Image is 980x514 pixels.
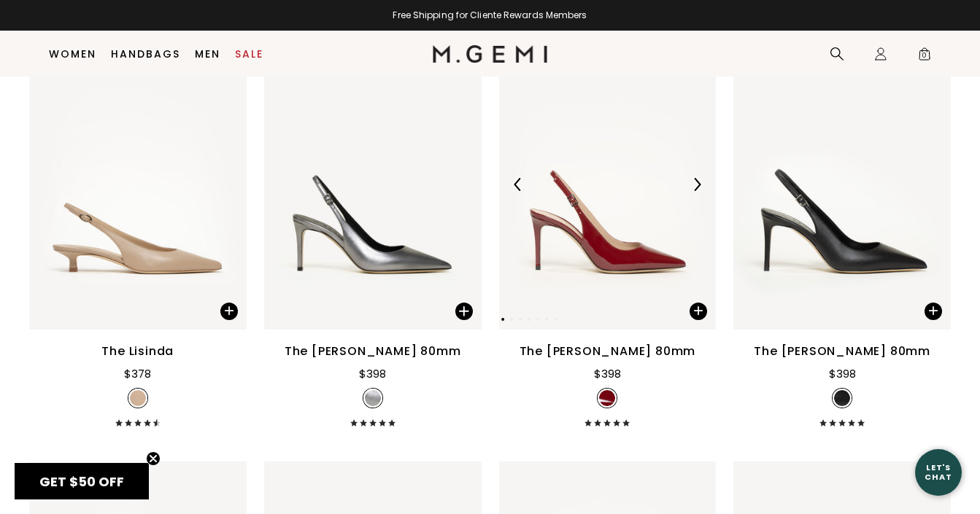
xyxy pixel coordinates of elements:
[733,39,951,426] a: The [PERSON_NAME] 80mm$398
[29,39,247,426] a: The Lisinda$378
[111,48,180,60] a: Handbags
[834,390,850,406] img: v_12670_SWATCH_50x.jpg
[359,365,386,383] div: $398
[433,45,547,63] img: M.Gemi
[917,50,932,64] span: 0
[829,365,856,383] div: $398
[499,39,717,426] a: Previous ArrowNext ArrowThe [PERSON_NAME] 80mm$398
[124,365,151,383] div: $378
[512,178,525,191] img: Previous Arrow
[195,48,220,60] a: Men
[235,48,263,60] a: Sale
[690,178,703,191] img: Next Arrow
[520,343,696,360] div: The [PERSON_NAME] 80mm
[285,343,461,360] div: The [PERSON_NAME] 80mm
[599,390,615,406] img: v_7286657548347_SWATCH_50x.jpg
[130,390,146,406] img: v_7253591294011_SWATCH_50x.jpg
[594,365,621,383] div: $398
[264,39,482,426] a: The [PERSON_NAME] 80mm$398
[15,463,149,499] div: GET $50 OFFClose teaser
[146,451,161,466] button: Close teaser
[365,390,381,406] img: v_7387922989115_SWATCH_50x.jpg
[915,463,962,481] div: Let's Chat
[101,343,174,360] div: The Lisinda
[754,343,930,360] div: The [PERSON_NAME] 80mm
[39,472,124,491] span: GET $50 OFF
[49,48,96,60] a: Women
